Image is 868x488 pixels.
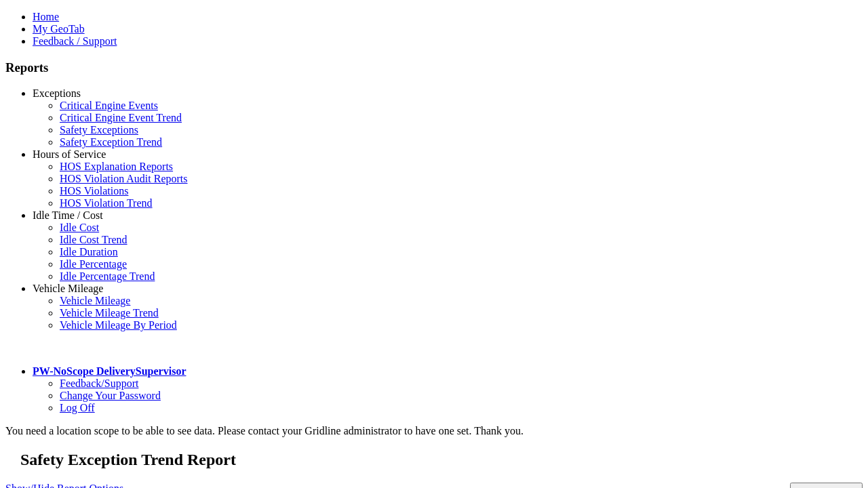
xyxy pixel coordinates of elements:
[33,11,59,22] a: Home
[33,148,106,160] a: Hours of Service
[33,35,117,47] a: Feedback / Support
[60,173,188,184] a: HOS Violation Audit Reports
[60,234,127,245] a: Idle Cost Trend
[60,390,161,401] a: Change Your Password
[5,425,863,437] div: You need a location scope to be able to see data. Please contact your Gridline administrator to h...
[60,161,173,172] a: HOS Explanation Reports
[60,295,130,306] a: Vehicle Mileage
[33,365,186,377] a: PW-NoScope DeliverySupervisor
[60,307,159,319] a: Vehicle Mileage Trend
[60,124,138,136] a: Safety Exceptions
[60,185,128,197] a: HOS Violations
[5,60,863,75] h3: Reports
[33,23,85,35] a: My GeoTab
[20,451,863,469] h2: Safety Exception Trend Report
[60,136,162,148] a: Safety Exception Trend
[60,378,138,389] a: Feedback/Support
[60,258,127,270] a: Idle Percentage
[60,270,155,282] a: Idle Percentage Trend
[60,246,118,258] a: Idle Duration
[60,197,153,209] a: HOS Violation Trend
[33,87,81,99] a: Exceptions
[60,100,158,111] a: Critical Engine Events
[60,402,95,413] a: Log Off
[33,209,103,221] a: Idle Time / Cost
[60,112,182,123] a: Critical Engine Event Trend
[60,319,177,331] a: Vehicle Mileage By Period
[33,283,103,294] a: Vehicle Mileage
[60,222,99,233] a: Idle Cost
